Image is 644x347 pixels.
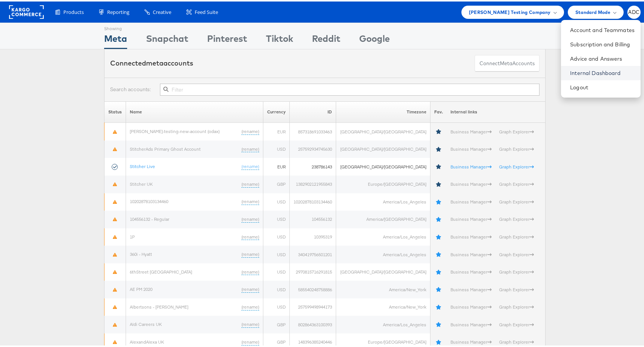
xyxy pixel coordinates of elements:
div: Reddit [312,31,340,47]
td: 2970815716291815 [290,262,336,280]
td: USD [263,192,290,209]
a: 10202878103134460 [130,197,168,203]
span: Creative [153,7,171,14]
a: Graph Explorer [499,285,534,291]
span: Feed Suite [195,7,218,14]
td: USD [263,279,290,297]
td: America/New_York [336,297,430,315]
a: Aldi Careers UK [130,320,162,326]
td: [GEOGRAPHIC_DATA]/[GEOGRAPHIC_DATA] [336,139,430,157]
a: 1P [130,232,135,238]
a: Business Manager [450,127,492,133]
td: USD [263,297,290,315]
a: Graph Explorer [499,303,534,308]
div: Tiktok [266,31,293,47]
a: Graph Explorer [499,320,534,326]
a: Advice and Answers [570,54,635,61]
td: USD [263,262,290,280]
a: Business Manager [450,250,492,256]
th: Timezone [336,100,430,121]
td: 257599498944173 [290,297,336,315]
a: (rename) [241,338,259,344]
div: Pinterest [207,31,247,47]
a: Stitcher UK [130,180,153,185]
span: meta [146,57,163,66]
span: Reporting [107,7,129,14]
a: Business Manager [450,145,492,150]
a: Business Manager [450,197,492,203]
a: 360i - Hyatt [130,250,152,255]
div: Showing [104,21,127,31]
a: Graph Explorer [499,232,534,238]
div: Meta [104,31,127,47]
a: (rename) [241,215,259,221]
td: [GEOGRAPHIC_DATA]/[GEOGRAPHIC_DATA] [336,262,430,280]
a: Business Manager [450,338,492,343]
td: America/Los_Angeles [336,227,430,245]
a: (rename) [241,180,259,186]
span: Standard Mode [575,7,610,15]
td: USD [263,244,290,262]
td: USD [263,209,290,227]
a: (rename) [241,285,259,291]
a: Business Manager [450,268,492,273]
a: Logout [570,82,635,90]
a: Graph Explorer [499,145,534,150]
td: 340419756501201 [290,244,336,262]
a: Business Manager [450,320,492,326]
td: America/Los_Angeles [336,314,430,332]
a: Graph Explorer [499,338,534,343]
td: GBP [263,314,290,332]
a: Graph Explorer [499,250,534,256]
td: 10395319 [290,227,336,245]
span: Products [63,7,84,14]
div: Snapchat [146,31,188,47]
td: 585540248758886 [290,279,336,297]
a: Albertsons - [PERSON_NAME] [130,303,188,308]
a: Subscription and Billing [570,39,635,47]
a: (rename) [241,127,259,133]
a: Account and Teammates [570,25,635,32]
a: AlexandAlexa UK [130,338,164,343]
td: Europe/[GEOGRAPHIC_DATA] [336,174,430,192]
th: Currency [263,100,290,121]
input: Filter [160,82,539,94]
a: (rename) [241,268,259,274]
a: [PERSON_NAME]-testing-new-account (odax) [130,127,220,133]
a: (rename) [241,250,259,256]
a: Graph Explorer [499,268,534,273]
a: Business Manager [450,303,492,308]
a: 104556132 - Regular [130,215,169,220]
td: 257592934745630 [290,139,336,157]
a: Graph Explorer [499,180,534,185]
a: (rename) [241,197,259,203]
td: America/Los_Angeles [336,192,430,209]
a: (rename) [241,232,259,239]
td: USD [263,227,290,245]
td: [GEOGRAPHIC_DATA]/[GEOGRAPHIC_DATA] [336,156,430,174]
td: America/Los_Angeles [336,244,430,262]
a: AE PM 2020 [130,285,152,290]
a: Graph Explorer [499,127,534,133]
span: meta [500,58,512,66]
td: EUR [263,121,290,139]
th: Name [126,100,263,121]
a: Graph Explorer [499,197,534,203]
td: 802864363100393 [290,314,336,332]
th: Status [105,100,126,121]
a: (rename) [241,162,259,168]
a: Business Manager [450,215,492,220]
span: ADC [628,8,639,13]
a: Graph Explorer [499,215,534,220]
td: America/New_York [336,279,430,297]
td: 857318691033463 [290,121,336,139]
a: StitcherAds Primary Ghost Account [130,145,201,150]
div: Connected accounts [110,57,193,67]
td: USD [263,139,290,157]
td: 104556132 [290,209,336,227]
a: Graph Explorer [499,162,534,168]
td: 10202878103134460 [290,192,336,209]
th: ID [290,100,336,121]
td: [GEOGRAPHIC_DATA]/[GEOGRAPHIC_DATA] [336,121,430,139]
a: Business Manager [450,180,492,185]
